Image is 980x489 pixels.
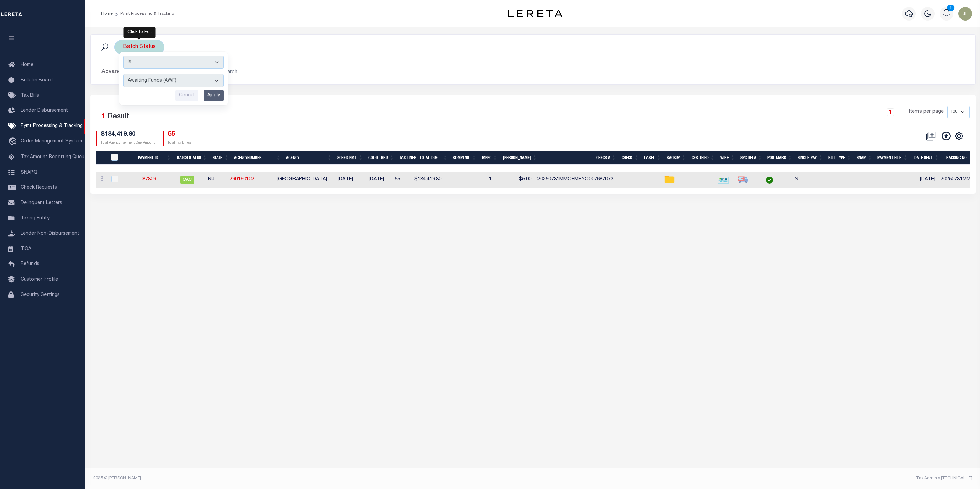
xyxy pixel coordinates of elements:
li: Pymt Processing & Tracking [113,11,174,17]
th: Tax Lines [397,151,417,165]
input: Cancel [175,90,198,101]
span: Security Settings [21,293,60,297]
h4: $184,419.80 [101,131,155,138]
span: SNAPQ [21,170,37,175]
th: Bill Type: activate to sort column ascending [826,151,854,165]
th: PayeePmtBatchStatus [107,151,129,165]
td: N [792,172,823,188]
th: Backup: activate to sort column ascending [664,151,689,165]
td: [DATE] [908,172,938,188]
span: Order Management System [21,139,82,144]
th: Check: activate to sort column ascending [619,151,641,165]
td: 55 [392,172,412,188]
td: $5.00 [494,172,534,188]
span: Tax Amount Reporting Queue [21,155,87,160]
th: Payment File: activate to sort column ascending [875,151,910,165]
div: Click to Edit [124,27,156,38]
button: 1 [940,7,953,21]
img: svg+xml;base64,PHN2ZyB4bWxucz0iaHR0cDovL3d3dy53My5vcmcvMjAwMC9zdmciIHBvaW50ZXItZXZlbnRzPSJub25lIi... [958,7,972,21]
span: Lender Disbursement [21,108,68,113]
span: TIQA [21,246,31,251]
th: Batch Status: activate to sort column ascending [174,151,210,165]
th: SNAP: activate to sort column ascending [854,151,875,165]
span: Check Requests [21,185,57,190]
th: Certified: activate to sort column ascending [689,151,718,165]
td: 20250731MMQFMPYQ007687073 [534,172,616,188]
span: Pymt Processing & Tracking [21,124,83,128]
img: logo-dark.svg [508,10,562,17]
img: SpclDelivery.png [738,174,749,185]
a: 1 [887,108,894,116]
img: wire-transfer-logo.png [718,177,729,184]
span: Taxing Entity [21,216,50,221]
th: Postmark: activate to sort column ascending [765,151,795,165]
th: Date Sent: activate to sort column ascending [910,151,941,165]
button: Advanced Search [101,66,158,79]
span: Customer Profile [21,277,58,282]
th: Wire: activate to sort column ascending [718,151,738,165]
th: Agency: activate to sort column ascending [283,151,335,165]
th: MPPC: activate to sort column ascending [479,151,500,165]
div: Batch Status [114,40,164,54]
span: Tax Bills [21,93,39,98]
th: AgencyNumber: activate to sort column ascending [231,151,283,165]
th: Good Thru: activate to sort column ascending [366,151,397,165]
input: Apply [204,90,224,101]
span: Lender Non-Disbursement [21,231,79,236]
th: State: activate to sort column ascending [210,151,231,165]
th: Total Due: activate to sort column ascending [417,151,450,165]
span: Bulletin Board [21,78,53,83]
i: travel_explore [8,137,19,146]
span: 1 [101,113,106,120]
span: CAC [180,176,194,184]
th: SCHED PMT: activate to sort column ascending [335,151,366,165]
th: Rdmptns: activate to sort column ascending [450,151,479,165]
th: Payment ID: activate to sort column ascending [129,151,174,165]
h4: 55 [168,131,191,138]
a: 87809 [142,177,156,182]
span: 1 [947,5,954,11]
a: 290160102 [230,177,254,182]
label: Result [108,111,129,122]
td: NJ [205,172,227,188]
td: $184,419.80 [412,172,445,188]
span: Home [21,63,33,67]
td: [DATE] [361,172,392,188]
th: Single Pay: activate to sort column ascending [795,151,826,165]
th: Bill Fee: activate to sort column ascending [500,151,540,165]
span: Refunds [21,262,39,267]
th: Label: activate to sort column ascending [641,151,664,165]
span: Delinquent Letters [21,201,62,205]
p: Total Tax Lines [168,140,191,146]
p: Total Agency Payment Due Amount [101,140,155,146]
a: Home [101,12,113,16]
span: Items per page [909,108,944,116]
td: [GEOGRAPHIC_DATA] [274,172,330,188]
img: check-icon-green.svg [766,177,773,184]
img: open-file-folder.png [664,174,675,185]
th: Check #: activate to sort column ascending [540,151,619,165]
td: 1 [473,172,494,188]
td: [DATE] [330,172,361,188]
th: Spc.Delv: activate to sort column ascending [738,151,765,165]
